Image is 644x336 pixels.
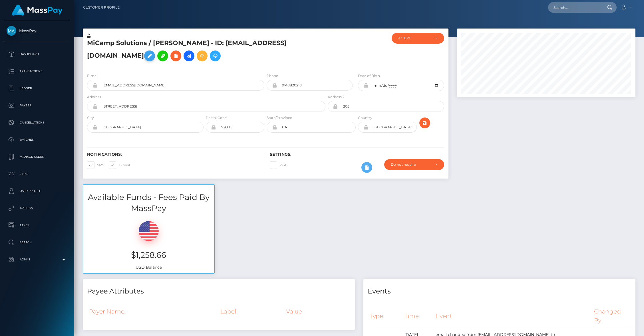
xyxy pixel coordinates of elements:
label: Address 2 [328,94,345,100]
p: Taxes [7,221,68,230]
a: Batches [4,133,70,147]
img: USD.png [139,221,159,241]
th: Changed By [592,304,631,328]
a: Ledger [4,81,70,96]
h4: Payee Attributes [87,286,351,296]
th: Payer Name [87,304,218,319]
th: Label [218,304,284,319]
a: Links [4,167,70,181]
h3: Available Funds - Fees Paid By MassPay [83,192,214,214]
h6: Settings: [270,152,444,157]
label: Address [87,94,101,100]
a: Dashboard [4,47,70,61]
th: Event [434,304,592,328]
input: Search... [548,2,602,13]
h5: MiCamp Solutions / [PERSON_NAME] - ID: [EMAIL_ADDRESS][DOMAIN_NAME] [87,39,322,64]
p: Search [7,238,68,247]
p: Admin [7,255,68,264]
button: Do not require [384,159,444,170]
th: Time [402,304,434,328]
a: User Profile [4,184,70,198]
p: Cancellations [7,118,68,127]
div: USD Balance [83,214,214,273]
a: Transactions [4,64,70,78]
th: Value [284,304,351,319]
a: Payees [4,98,70,113]
div: ACTIVE [398,36,431,41]
a: Cancellations [4,116,70,130]
div: Do not require [391,162,431,167]
img: MassPay Logo [12,5,63,16]
p: Payees [7,101,68,110]
a: Admin [4,252,70,267]
img: MassPay [7,26,16,36]
label: 2FA [270,161,287,169]
p: Manage Users [7,153,68,161]
span: MassPay [4,28,70,33]
label: Phone [267,73,278,78]
label: E-mail [87,73,98,78]
a: API Keys [4,201,70,215]
a: Taxes [4,218,70,232]
p: Ledger [7,84,68,93]
p: API Keys [7,204,68,212]
label: City [87,115,94,120]
h6: Notifications: [87,152,261,157]
label: Date of Birth [358,73,380,78]
label: Country [358,115,372,120]
a: Customer Profile [83,1,120,13]
label: SMS [87,161,104,169]
p: User Profile [7,187,68,195]
a: Manage Users [4,150,70,164]
h3: $1,258.66 [87,250,210,261]
a: Search [4,235,70,250]
button: ACTIVE [392,33,444,44]
label: Postal Code [206,115,227,120]
th: Type [368,304,402,328]
p: Dashboard [7,50,68,58]
h4: Events [368,286,631,296]
a: Initiate Payout [184,50,194,61]
label: E-mail [109,161,130,169]
label: State/Province [267,115,292,120]
p: Transactions [7,67,68,76]
p: Batches [7,135,68,144]
p: Links [7,170,68,178]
